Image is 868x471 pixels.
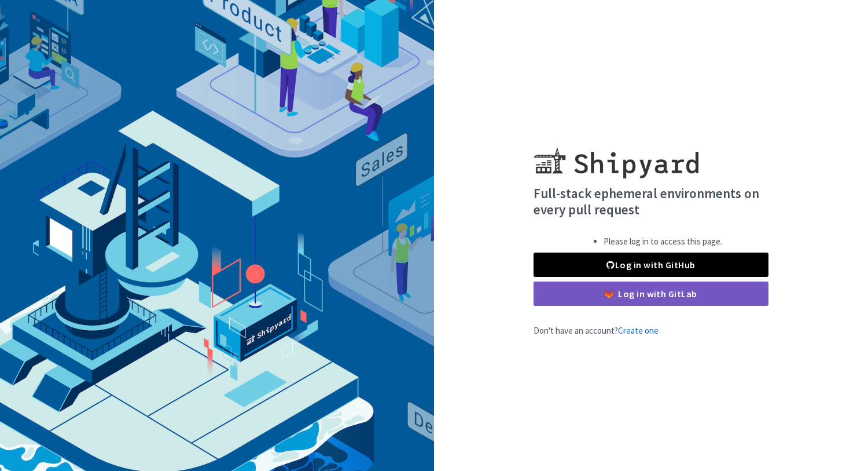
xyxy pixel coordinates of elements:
[605,290,613,298] img: gitlab-color.svg
[534,282,768,306] a: Log in with GitLab
[604,235,722,249] li: Please log in to access this page.
[534,133,698,178] img: Shipyard logo
[618,325,659,336] a: Create one
[534,253,768,277] a: Log in with GitHub
[534,185,768,217] h4: Full-stack ephemeral environments on every pull request
[534,325,659,336] span: Don't have an account?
